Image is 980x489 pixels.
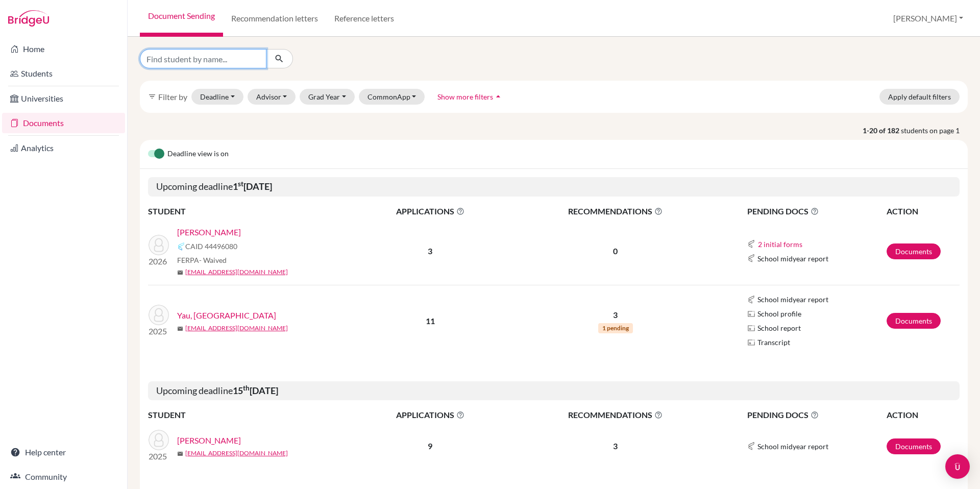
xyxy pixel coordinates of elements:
a: Analytics [2,138,125,158]
span: - Waived [199,256,227,264]
sup: th [243,384,250,392]
img: Bridge-U [8,10,49,27]
img: Common App logo [747,254,755,262]
button: CommonApp [359,89,425,105]
span: School report [757,323,801,333]
span: RECOMMENDATIONS [509,205,722,217]
button: Deadline [191,89,243,105]
button: Grad Year [300,89,355,105]
p: 2025 [149,325,169,337]
i: filter_list [148,92,156,101]
img: Parchments logo [747,310,755,318]
span: mail [177,326,183,332]
p: 0 [509,245,722,257]
img: Common App logo [747,240,755,248]
span: mail [177,451,183,457]
th: ACTION [886,408,960,422]
p: 2026 [149,255,169,267]
b: 11 [426,316,435,326]
span: School midyear report [757,441,828,452]
a: Help center [2,442,125,462]
img: Heyman, Silas [149,430,169,450]
a: Universities [2,88,125,109]
button: [PERSON_NAME] [889,9,968,28]
img: Weaver, Elijah [149,235,169,255]
span: 1 pending [598,323,633,333]
span: Show more filters [437,92,493,101]
span: RECOMMENDATIONS [509,409,722,421]
img: Parchments logo [747,324,755,332]
img: Common App logo [747,296,755,304]
span: students on page 1 [901,125,968,136]
span: Transcript [757,337,790,348]
img: Parchments logo [747,338,755,347]
span: PENDING DOCS [747,205,886,217]
input: Find student by name... [140,49,266,68]
sup: st [238,180,243,188]
th: STUDENT [148,205,352,218]
span: Filter by [158,92,187,102]
a: Documents [887,438,941,454]
a: Documents [2,113,125,133]
span: School profile [757,308,801,319]
h5: Upcoming deadline [148,381,960,401]
b: 1 [DATE] [233,181,272,192]
div: Open Intercom Messenger [945,454,970,479]
a: [PERSON_NAME] [177,226,241,238]
h5: Upcoming deadline [148,177,960,197]
b: 3 [428,246,432,256]
a: Home [2,39,125,59]
i: arrow_drop_up [493,91,503,102]
a: Students [2,63,125,84]
a: [PERSON_NAME] [177,434,241,447]
a: Documents [887,313,941,329]
button: Show more filtersarrow_drop_up [429,89,512,105]
span: School midyear report [757,253,828,264]
button: 2 initial forms [757,238,803,250]
p: 3 [509,309,722,321]
span: PENDING DOCS [747,409,886,421]
th: ACTION [886,205,960,218]
span: APPLICATIONS [353,205,508,217]
button: Apply default filters [879,89,960,105]
span: APPLICATIONS [353,409,508,421]
p: 2025 [149,450,169,462]
a: [EMAIL_ADDRESS][DOMAIN_NAME] [185,267,288,277]
a: Community [2,467,125,487]
span: CAID 44496080 [185,241,237,252]
img: Common App logo [747,442,755,450]
span: mail [177,270,183,276]
span: FERPA [177,255,227,265]
span: Deadline view is on [167,148,229,160]
b: 9 [428,441,432,451]
a: [EMAIL_ADDRESS][DOMAIN_NAME] [185,449,288,458]
p: 3 [509,440,722,452]
a: Documents [887,243,941,259]
strong: 1-20 of 182 [863,125,901,136]
img: Common App logo [177,242,185,251]
a: [EMAIL_ADDRESS][DOMAIN_NAME] [185,324,288,333]
th: STUDENT [148,408,352,422]
b: 15 [DATE] [233,385,278,396]
a: Yau, [GEOGRAPHIC_DATA] [177,309,276,322]
span: School midyear report [757,294,828,305]
button: Advisor [248,89,296,105]
img: Yau, Austin [149,305,169,325]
